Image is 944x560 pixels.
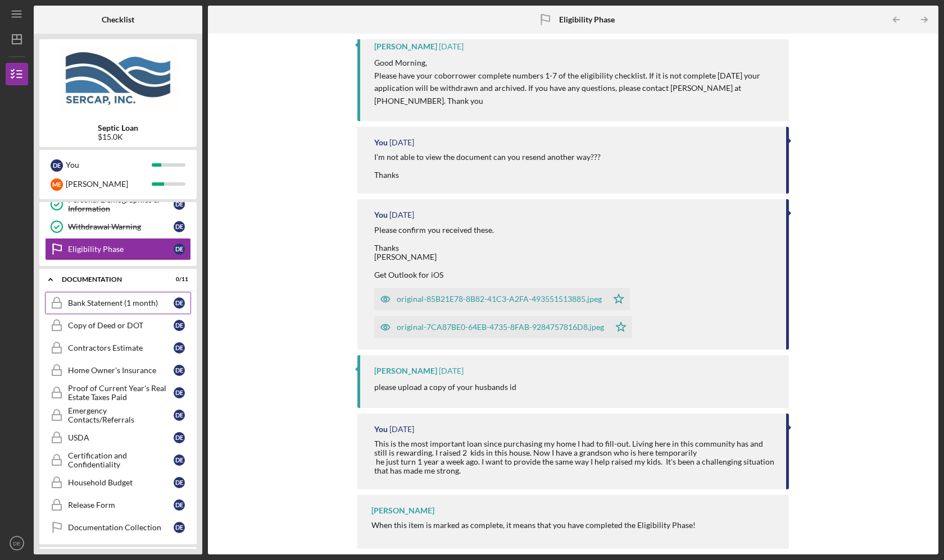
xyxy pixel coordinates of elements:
div: D E [174,199,185,210]
div: D E [174,221,185,232]
div: D E [174,365,185,376]
div: Withdrawal Warning [68,222,174,231]
a: Documentation CollectionDE [45,516,191,539]
text: DE [13,540,20,547]
div: Release Form [68,501,174,509]
div: original-85B21E78-8B82-41C3-A2FA-493551513885.jpeg [397,295,602,304]
div: Bank Statement (1 month) [68,299,174,307]
div: $15.0K [98,132,138,141]
div: [PERSON_NAME] [371,506,434,515]
b: Eligibility Phase [559,15,615,24]
time: 2025-06-11 16:27 [439,366,464,375]
a: Home Owner's InsuranceDE [45,359,191,382]
a: Copy of Deed or DOTDE [45,314,191,337]
div: Eligibility Phase [68,245,174,254]
button: original-7CA87BE0-64EB-4735-8FAB-9284757816D8.jpeg [374,316,632,338]
div: M E [51,178,63,191]
div: D E [51,159,63,172]
time: 2025-06-18 17:36 [389,138,414,147]
div: I’m not able to view the document can you resend another way??? Thanks [374,153,601,180]
a: Release FormDE [45,494,191,516]
div: original-7CA87BE0-64EB-4735-8FAB-9284757816D8.jpeg [397,323,604,332]
div: You [374,210,388,219]
p: please upload a copy of your husbands id [374,381,516,393]
a: Contractors EstimateDE [45,337,191,359]
b: Checklist [102,15,134,24]
div: D E [174,244,185,255]
div: D E [174,499,185,511]
div: [PERSON_NAME] [374,42,437,51]
div: Proof of Current Year's Real Estate Taxes Paid [68,384,174,402]
div: D E [174,477,185,488]
div: D E [174,297,185,309]
div: Emergency Contacts/Referrals [68,406,174,424]
button: original-85B21E78-8B82-41C3-A2FA-493551513885.jpeg [374,288,630,310]
div: Documentation [62,276,160,283]
a: Withdrawal WarningDE [45,215,191,238]
div: D E [174,455,185,466]
a: Emergency Contacts/ReferralsDE [45,404,191,426]
div: Certification and Confidentiality [68,451,174,469]
div: This is the most important loan since purchasing my home I had to fill-out. Living here in this c... [374,439,775,475]
div: D E [174,387,185,398]
a: Personal Demographics & InformationDE [45,193,191,215]
div: You [374,425,388,434]
button: DE [6,532,28,554]
a: Eligibility PhaseDE [45,238,191,260]
b: Septic Loan [98,123,138,132]
a: Bank Statement (1 month)DE [45,292,191,314]
div: D E [174,410,185,421]
p: Please have your coborrower complete numbers 1-7 of the eligibility checklist. If it is not compl... [374,70,778,107]
div: Please confirm you received these. Thanks [PERSON_NAME] Get Outlook for iOS [374,226,494,280]
div: D E [174,432,185,443]
img: Product logo [39,45,197,112]
div: D E [174,320,185,331]
a: USDADE [45,426,191,449]
div: Copy of Deed or DOT [68,321,174,330]
div: You [374,138,388,147]
div: [PERSON_NAME] [374,366,437,375]
time: 2025-06-02 17:33 [389,425,414,434]
div: Contractors Estimate [68,343,174,352]
div: D E [174,342,185,354]
div: Documentation Collection [68,523,174,532]
div: USDA [68,433,174,442]
time: 2025-09-08 12:03 [439,42,464,51]
p: Good Morning, [374,57,778,69]
div: You [66,155,152,175]
a: Proof of Current Year's Real Estate Taxes PaidDE [45,382,191,404]
div: [PERSON_NAME] [66,175,152,194]
div: D E [174,522,185,533]
div: Personal Demographics & Information [68,195,174,213]
div: Home Owner's Insurance [68,366,174,375]
a: Household BudgetDE [45,471,191,494]
div: 0 / 11 [168,276,188,283]
div: Household Budget [68,478,174,487]
a: Certification and ConfidentialityDE [45,449,191,471]
time: 2025-06-11 17:47 [389,210,414,219]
